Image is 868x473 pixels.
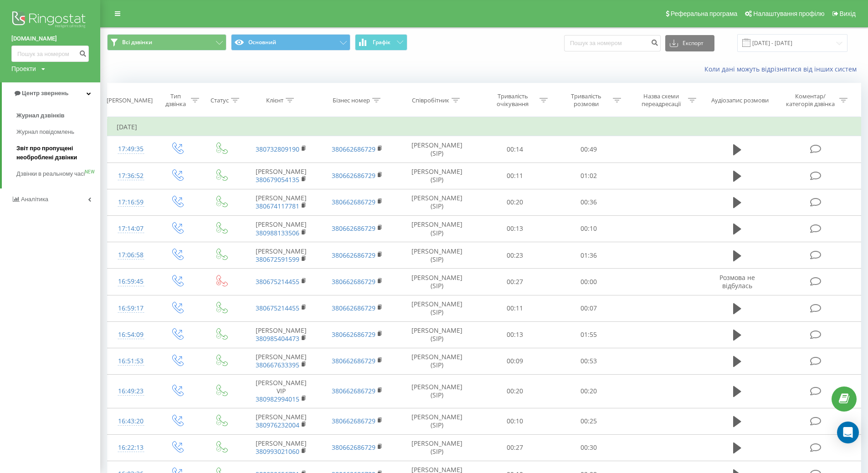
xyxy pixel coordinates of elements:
[478,242,551,269] td: 00:23
[256,175,299,184] a: 380679054135
[552,242,625,269] td: 01:36
[332,356,375,365] a: 380662686729
[16,140,100,166] a: Звіт про пропущені необроблені дзвінки
[395,408,478,434] td: [PERSON_NAME] (SIP)
[2,82,100,104] a: Центр звернень
[21,196,48,203] span: Аналiтика
[117,193,145,211] div: 17:16:59
[395,242,478,269] td: [PERSON_NAME] (SIP)
[395,269,478,295] td: [PERSON_NAME] (SIP)
[117,352,145,370] div: 16:51:53
[562,92,611,108] div: Тривалість розмови
[117,140,145,158] div: 17:49:35
[16,124,100,140] a: Журнал повідомлень
[840,10,856,17] span: Вихід
[256,229,299,237] a: 380988133506
[552,348,625,374] td: 00:53
[117,220,145,238] div: 17:14:07
[11,46,89,62] input: Пошук за номером
[256,395,299,403] a: 380982994015
[163,92,189,108] div: Тип дзвінка
[266,97,283,104] div: Клієнт
[243,242,319,269] td: [PERSON_NAME]
[478,348,551,374] td: 00:09
[552,375,625,408] td: 00:20
[256,255,299,264] a: 380672591599
[784,92,837,108] div: Коментар/категорія дзвінка
[11,34,89,43] a: [DOMAIN_NAME]
[16,107,100,124] a: Журнал дзвінків
[256,202,299,210] a: 380674117781
[395,321,478,348] td: [PERSON_NAME] (SIP)
[117,326,145,344] div: 16:54:09
[478,269,551,295] td: 00:27
[478,295,551,321] td: 00:11
[22,90,68,97] span: Центр звернень
[395,434,478,461] td: [PERSON_NAME] (SIP)
[211,97,229,104] div: Статус
[117,382,145,400] div: 16:49:23
[332,277,375,286] a: 380662686729
[332,387,375,395] a: 380662686729
[243,348,319,374] td: [PERSON_NAME]
[243,408,319,434] td: [PERSON_NAME]
[117,412,145,430] div: 16:43:20
[478,434,551,461] td: 00:27
[837,422,859,443] div: Open Intercom Messenger
[107,34,226,51] button: Всі дзвінки
[16,127,74,137] span: Журнал повідомлень
[373,39,390,46] span: Графік
[552,136,625,163] td: 00:49
[16,111,65,120] span: Журнал дзвінків
[552,321,625,348] td: 01:55
[478,215,551,242] td: 00:13
[332,198,375,206] a: 380662686729
[552,163,625,189] td: 01:02
[478,163,551,189] td: 00:11
[332,251,375,259] a: 380662686729
[11,64,36,73] div: Проекти
[243,189,319,215] td: [PERSON_NAME]
[16,166,100,182] a: Дзвінки в реальному часіNEW
[117,439,145,457] div: 16:22:13
[478,321,551,348] td: 00:13
[256,361,299,369] a: 380667633395
[332,171,375,180] a: 380662686729
[753,10,824,17] span: Налаштування профілю
[478,189,551,215] td: 00:20
[488,92,537,108] div: Тривалість очікування
[243,375,319,408] td: [PERSON_NAME] VIP
[564,35,661,51] input: Пошук за номером
[478,408,551,434] td: 00:10
[108,118,861,136] td: [DATE]
[552,215,625,242] td: 00:10
[704,65,861,73] a: Коли дані можуть відрізнятися вiд інших систем
[243,163,319,189] td: [PERSON_NAME]
[552,295,625,321] td: 00:07
[16,144,96,162] span: Звіт про пропущені необроблені дзвінки
[243,434,319,461] td: [PERSON_NAME]
[107,97,153,104] div: [PERSON_NAME]
[243,215,319,242] td: [PERSON_NAME]
[552,269,625,295] td: 00:00
[117,246,145,264] div: 17:06:58
[552,408,625,434] td: 00:25
[395,375,478,408] td: [PERSON_NAME] (SIP)
[395,189,478,215] td: [PERSON_NAME] (SIP)
[637,92,686,108] div: Назва схеми переадресації
[552,434,625,461] td: 00:30
[412,97,449,104] div: Співробітник
[671,10,738,17] span: Реферальна програма
[231,34,350,51] button: Основний
[332,224,375,233] a: 380662686729
[117,167,145,185] div: 17:36:52
[332,443,375,452] a: 380662686729
[719,273,755,290] span: Розмова не відбулась
[256,277,299,286] a: 380675214455
[395,348,478,374] td: [PERSON_NAME] (SIP)
[256,447,299,456] a: 380993021060
[355,34,407,51] button: Графік
[256,334,299,343] a: 380985404473
[256,421,299,429] a: 380976232004
[256,304,299,312] a: 380675214455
